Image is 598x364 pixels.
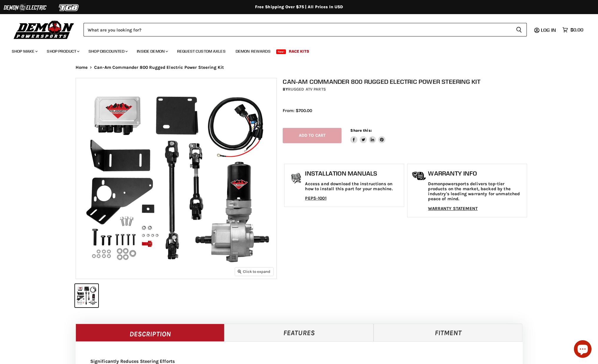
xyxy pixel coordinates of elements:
img: install_manual-icon.png [289,171,304,186]
button: IMAGE thumbnail [75,284,98,307]
img: TGB Logo 2 [47,2,91,13]
a: $0.00 [559,26,586,34]
a: Race Kits [284,45,314,57]
a: Shop Product [42,45,83,57]
a: Shop Make [7,45,41,57]
img: warranty-icon.png [412,171,427,181]
form: Product [84,23,527,36]
img: IMAGE [76,78,276,279]
a: Request Custom Axles [173,45,230,57]
nav: Breadcrumbs [64,65,534,70]
span: Share this: [350,128,372,133]
span: From: $700.00 [283,108,312,113]
p: Demonpowersports delivers top-tier products on the market, backed by the industry's leading warra... [428,181,524,202]
button: Click to expand [235,268,273,275]
div: by [283,86,529,93]
p: Access and download the instructions on how to install this part for your machine. [305,181,401,192]
a: Demon Rewards [231,45,275,57]
h1: Can-Am Commander 800 Rugged Electric Power Steering Kit [283,78,529,85]
a: Fitment [374,324,523,341]
a: Shop Discounted [84,45,131,57]
a: Description [76,324,225,341]
a: Features [224,324,374,341]
a: WARRANTY STATEMENT [428,206,478,211]
a: Rugged ATV Parts [288,87,326,92]
span: Click to expand [238,269,270,274]
aside: Share this: [350,128,385,143]
span: Can-Am Commander 800 Rugged Electric Power Steering Kit [94,65,224,70]
h1: Installation Manuals [305,170,401,177]
div: Free Shipping Over $75 | All Prices In USD [64,4,534,10]
a: Home [76,65,88,70]
span: Log in [541,27,556,33]
img: Demon Powersports [12,19,76,40]
h1: Warranty Info [428,170,524,177]
inbox-online-store-chat: Shopify online store chat [572,340,593,359]
a: Log in [538,27,559,33]
span: New! [276,49,286,54]
a: Inside Demon [132,45,171,57]
span: $0.00 [570,27,583,33]
img: Demon Electric Logo 2 [3,2,47,13]
button: Search [511,23,527,36]
ul: Main menu [7,43,582,57]
a: PEPS-1001 [305,196,326,201]
input: Search [84,23,511,36]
